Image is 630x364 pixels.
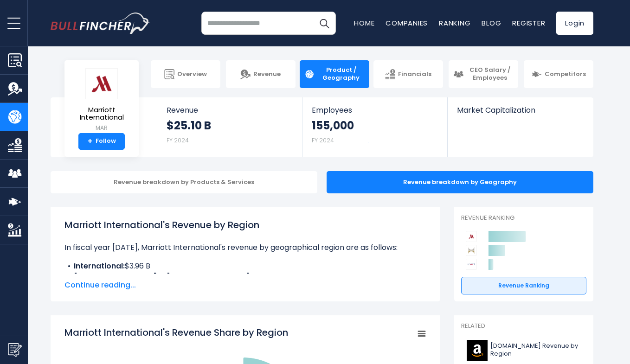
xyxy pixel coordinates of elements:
span: Continue reading... [64,280,426,291]
strong: + [88,137,92,146]
div: Revenue breakdown by Products & Services [51,171,317,193]
a: Blog [482,18,501,28]
div: Revenue breakdown by Geography [327,171,593,193]
a: Employees 155,000 FY 2024 [302,97,447,157]
img: Hyatt Hotels Corporation competitors logo [466,259,477,270]
a: Market Capitalization [448,97,592,130]
a: Revenue Ranking [461,277,586,294]
small: MAR [72,124,131,132]
a: Companies [386,18,428,28]
b: International: [74,261,125,271]
span: Revenue [167,106,293,115]
span: Competitors [545,70,586,78]
a: Overview [151,60,220,88]
li: $3.96 B [64,261,426,272]
img: bullfincher logo [51,13,150,34]
a: Competitors [524,60,593,88]
a: Ranking [439,18,470,28]
strong: 155,000 [312,118,354,133]
a: [DOMAIN_NAME] Revenue by Region [461,338,586,363]
tspan: Marriott International's Revenue Share by Region [64,326,288,339]
h1: Marriott International's Revenue by Region [64,218,426,232]
span: Financials [398,70,431,78]
a: Login [556,12,593,35]
span: Overview [177,70,207,78]
span: Revenue [253,70,281,78]
span: Market Capitalization [457,106,583,115]
span: Employees [312,106,437,115]
p: Revenue Ranking [461,214,586,222]
a: Revenue $25.10 B FY 2024 [157,97,302,157]
a: Revenue [226,60,296,88]
p: Related [461,322,586,330]
a: Marriott International MAR [71,68,132,133]
span: Marriott International [72,106,131,121]
small: FY 2024 [167,136,189,144]
span: [DOMAIN_NAME] Revenue by Region [490,342,581,358]
span: CEO Salary / Employees [466,66,514,82]
p: In fiscal year [DATE], Marriott International's revenue by geographical region are as follows: [64,242,426,253]
span: Product / Geography [317,66,365,82]
img: AMZN logo [467,340,488,361]
small: FY 2024 [312,136,334,144]
a: +Follow [78,133,125,150]
button: Search [313,12,336,35]
a: Go to homepage [51,13,150,34]
img: Marriott International competitors logo [466,231,477,242]
img: Hilton Worldwide Holdings competitors logo [466,245,477,256]
b: [GEOGRAPHIC_DATA] & [GEOGRAPHIC_DATA]: [74,272,251,282]
a: CEO Salary / Employees [449,60,518,88]
a: Product / Geography [300,60,369,88]
a: Home [354,18,374,28]
a: Register [512,18,545,28]
li: $18.61 B [64,272,426,283]
a: Financials [373,60,443,88]
strong: $25.10 B [167,118,211,133]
